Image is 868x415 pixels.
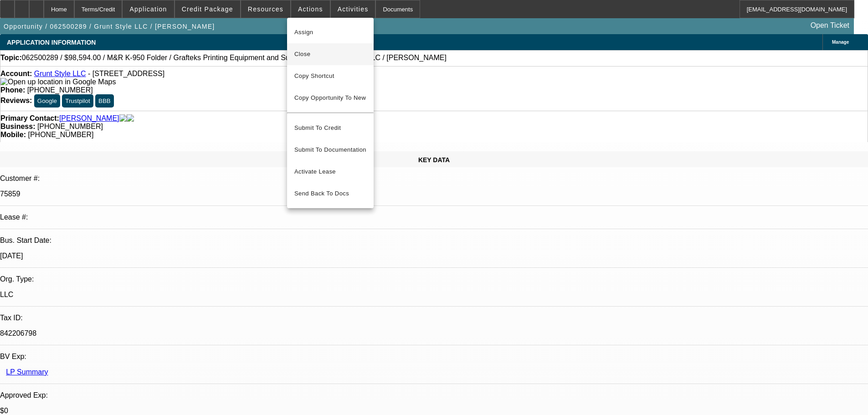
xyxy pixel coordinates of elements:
span: Assign [294,27,366,38]
span: Send Back To Docs [294,188,366,199]
span: Copy Shortcut [294,71,366,82]
span: Submit To Credit [294,123,366,133]
span: Submit To Documentation [294,144,366,155]
span: Copy Opportunity To New [294,94,366,101]
span: Close [294,49,366,60]
span: Activate Lease [294,166,366,177]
